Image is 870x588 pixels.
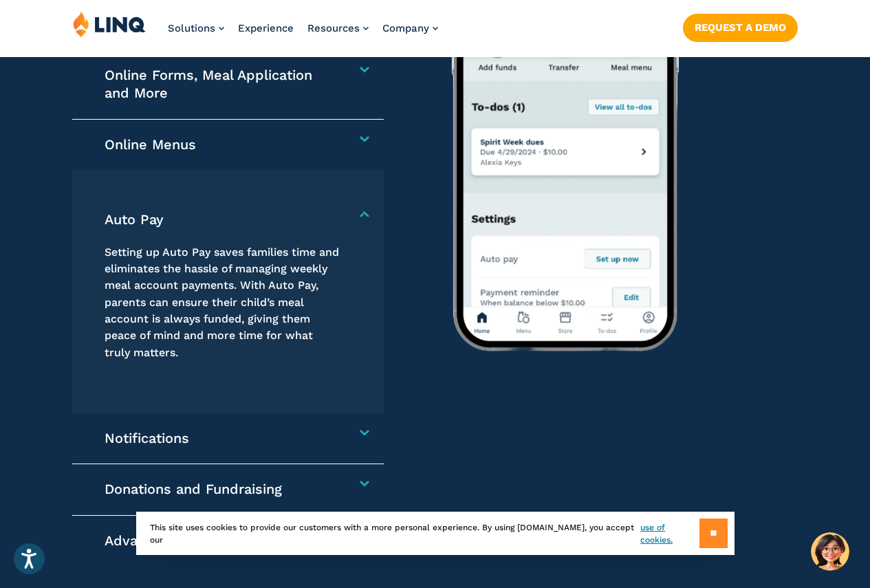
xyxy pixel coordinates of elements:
[238,22,294,34] a: Experience
[811,532,849,571] button: Hello, have a question? Let’s chat.
[73,11,146,37] img: LINQ | K‑12 Software
[105,246,339,359] span: Setting up Auto Pay saves families time and eliminates the hassle of managing weekly meal account...
[105,136,341,154] h4: Online Menus
[168,22,215,34] span: Solutions
[307,22,360,34] span: Resources
[168,11,438,56] nav: Primary Navigation
[105,430,341,448] h4: Notifications
[640,521,699,546] a: use of cookies.
[168,22,224,34] a: Solutions
[382,22,438,34] a: Company
[105,532,341,550] h4: Advanced Security
[382,22,429,34] span: Company
[683,11,798,41] nav: Button Navigation
[105,481,341,499] h4: Donations and Fundraising
[683,14,798,41] a: Request a Demo
[105,67,341,102] h4: Online Forms, Meal Application and More
[105,211,341,229] h4: Auto Pay
[136,512,735,555] div: This site uses cookies to provide our customers with a more personal experience. By using [DOMAIN...
[307,22,369,34] a: Resources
